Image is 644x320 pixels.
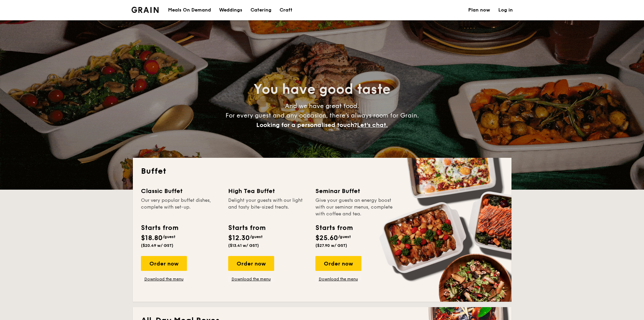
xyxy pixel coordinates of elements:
div: High Tea Buffet [228,186,307,196]
span: Let's chat. [357,121,388,129]
span: ($13.41 w/ GST) [228,243,259,248]
span: ($20.49 w/ GST) [141,243,173,248]
div: Give your guests an energy boost with our seminar menus, complete with coffee and tea. [315,197,395,217]
div: Starts from [315,223,352,233]
span: /guest [163,234,175,239]
a: Download the menu [315,276,361,282]
a: Logotype [132,7,159,13]
div: Order now [315,256,361,271]
div: Starts from [141,223,178,233]
span: /guest [338,234,351,239]
span: You have good taste [254,81,390,98]
div: Classic Buffet [141,186,220,196]
span: ($27.90 w/ GST) [315,243,347,248]
div: Seminar Buffet [315,186,395,196]
span: Looking for a personalised touch? [256,121,357,129]
span: $25.60 [315,234,338,242]
div: Our very popular buffet dishes, complete with set-up. [141,197,220,217]
h2: Buffet [141,166,503,177]
a: Download the menu [141,276,187,282]
div: Starts from [228,223,265,233]
span: And we have great food. For every guest and any occasion, there’s always room for Grain. [225,102,419,129]
div: Delight your guests with our light and tasty bite-sized treats. [228,197,307,217]
a: Download the menu [228,276,274,282]
span: $12.30 [228,234,250,242]
div: Order now [141,256,187,271]
img: Grain [132,7,159,13]
span: /guest [250,234,263,239]
div: Order now [228,256,274,271]
span: $18.80 [141,234,163,242]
